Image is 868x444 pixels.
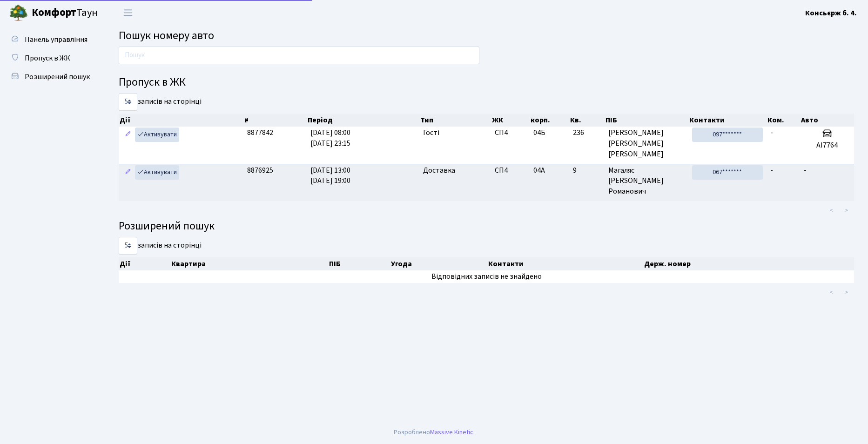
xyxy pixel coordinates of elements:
[119,76,854,89] h4: Пропуск в ЖК
[430,427,473,437] a: Massive Kinetic
[573,165,601,176] span: 9
[800,114,854,127] th: Авто
[307,114,419,127] th: Період
[122,165,134,180] a: Редагувати
[5,30,98,49] a: Панель управління
[770,165,773,175] span: -
[119,47,479,64] input: Пошук
[119,114,243,127] th: Дії
[605,114,688,127] th: ПІБ
[495,128,526,138] span: СП4
[32,5,98,21] span: Таун
[170,257,328,270] th: Квартира
[119,257,170,270] th: Дії
[119,237,137,255] select: записів на сторінці
[805,7,857,19] a: Консьєрж б. 4.
[533,165,545,175] span: 04А
[119,270,854,283] td: Відповідних записів не знайдено
[608,128,685,160] span: [PERSON_NAME] [PERSON_NAME] [PERSON_NAME]
[394,427,475,437] div: Розроблено .
[9,4,28,22] img: logo.png
[25,72,90,82] span: Розширений пошук
[804,141,850,150] h5: AI7764
[569,114,605,127] th: Кв.
[5,67,98,86] a: Розширений пошук
[5,49,98,67] a: Пропуск в ЖК
[533,128,545,138] span: 04Б
[767,114,801,127] th: Ком.
[25,53,70,63] span: Пропуск в ЖК
[243,114,307,127] th: #
[119,237,202,255] label: записів на сторінці
[119,220,854,233] h4: Розширений пошук
[32,5,76,20] b: Комфорт
[135,165,179,180] a: Активувати
[119,93,137,111] select: записів на сторінці
[423,128,439,138] span: Гості
[310,165,350,186] span: [DATE] 13:00 [DATE] 19:00
[119,27,214,44] span: Пошук номеру авто
[491,114,530,127] th: ЖК
[310,128,350,148] span: [DATE] 08:00 [DATE] 23:15
[247,165,273,175] span: 8876925
[487,257,644,270] th: Контакти
[688,114,766,127] th: Контакти
[495,165,526,176] span: СП4
[419,114,491,127] th: Тип
[25,34,87,45] span: Панель управління
[122,128,134,142] a: Редагувати
[530,114,569,127] th: корп.
[608,165,685,197] span: Магаляс [PERSON_NAME] Романович
[804,165,807,175] span: -
[328,257,390,270] th: ПІБ
[573,128,601,138] span: 236
[390,257,487,270] th: Угода
[643,257,854,270] th: Держ. номер
[247,128,273,138] span: 8877842
[423,165,455,176] span: Доставка
[770,128,773,138] span: -
[135,128,179,142] a: Активувати
[116,5,140,20] button: Переключити навігацію
[119,93,202,111] label: записів на сторінці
